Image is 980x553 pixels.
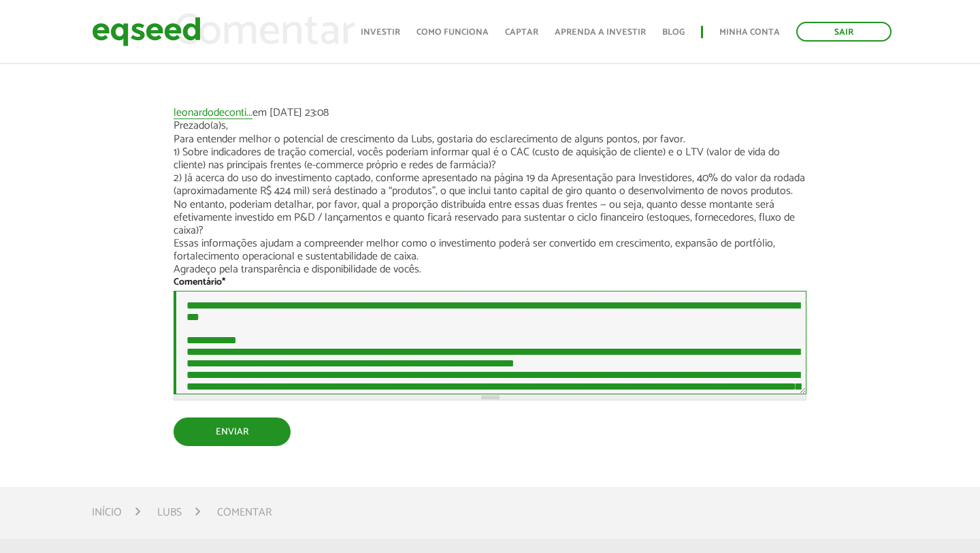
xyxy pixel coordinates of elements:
span: Este campo é obrigatório. [222,274,225,290]
img: EqSeed [92,14,201,50]
a: leonardodeconti... [174,108,252,119]
a: Sair [796,22,892,42]
a: Aprenda a investir [555,28,646,37]
p: No entanto, poderiam detalhar, por favor, qual a proporção distribuída entre essas duas frentes —... [174,198,806,238]
p: 2) Já acerca do uso do investimento captado, conforme apresentado na página 19 da Apresentação pa... [174,172,806,197]
p: Para entender melhor o potencial de crescimento da Lubs, gostaria do esclarecimento de alguns pon... [174,133,806,146]
a: Início [92,507,122,518]
a: Investir [361,28,400,37]
li: Comentar [217,503,272,522]
a: Lubs [157,507,182,518]
button: Enviar [174,417,291,446]
p: Essas informações ajudam a compreender melhor como o investimento poderá ser convertido em cresci... [174,237,806,263]
p: 1) Sobre indicadores de tração comercial, vocês poderiam informar qual é o CAC (custo de aquisiçã... [174,146,806,172]
div: em [DATE] 23:08 [174,108,806,119]
a: Como funciona [416,28,489,37]
a: Minha conta [719,28,780,37]
p: Agradeço pela transparência e disponibilidade de vocês. [174,263,806,276]
p: Prezado(a)s, [174,119,806,132]
a: Blog [662,28,685,37]
a: Captar [505,28,538,37]
label: Comentário [174,278,225,287]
